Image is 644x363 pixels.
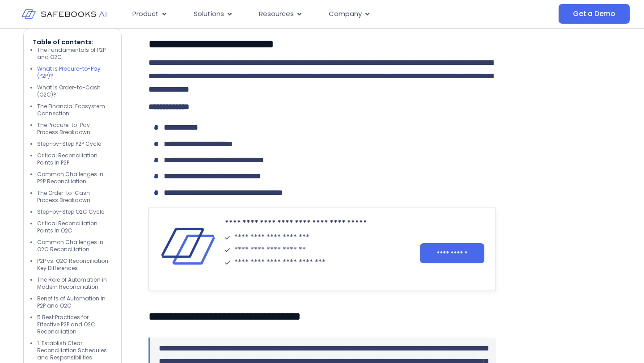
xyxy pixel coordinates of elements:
[37,257,112,272] li: P2P vs. O2C Reconciliation: Key Differences
[37,152,112,166] li: Critical Reconciliation Points in P2P
[194,9,224,19] span: Solutions
[37,122,112,136] li: The Procure-to-Pay Process Breakdown
[259,9,294,19] span: Resources
[37,190,112,204] li: The Order-to-Cash Process Breakdown
[33,38,112,46] p: Table of contents:
[37,140,112,148] li: Step-by-Step P2P Cycle
[573,9,615,18] span: Get a Demo
[125,5,490,23] nav: Menu
[37,208,112,215] li: Step-by-Step O2C Cycle
[37,103,112,117] li: The Financial Ecosystem Connection
[37,46,112,61] li: The Fundamentals of P2P and O2C
[37,171,112,185] li: Common Challenges in P2P Reconciliation
[37,295,112,309] li: Benefits of Automation in P2P and O2C
[37,314,112,335] li: 5 Best Practices for Effective P2P and O2C Reconciliation
[559,4,630,24] a: Get a Demo
[329,9,362,19] span: Company
[125,5,490,23] div: Menu Toggle
[132,9,159,19] span: Product
[37,84,112,98] li: What Is Order-to-Cash (O2C)?
[37,239,112,253] li: Common Challenges in O2C Reconciliation
[37,65,112,80] li: What Is Procure-to-Pay (P2P)?
[37,276,112,291] li: The Role of Automation in Modern Reconciliation
[37,220,112,234] li: Critical Reconciliation Points in O2C
[37,340,112,361] li: 1. Establish Clear Reconciliation Schedules and Responsibilities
